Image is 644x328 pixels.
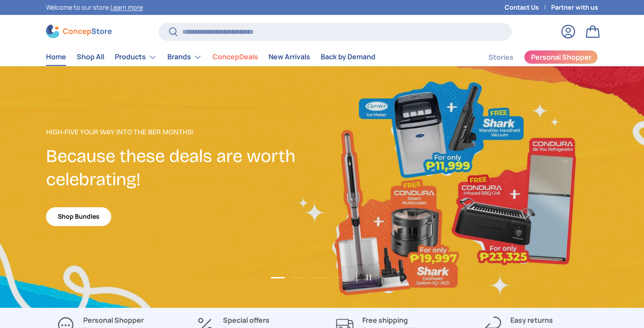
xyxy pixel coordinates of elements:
[46,127,322,137] p: High-Five Your Way Into the Ber Months!
[524,50,598,64] a: Personal Shopper
[46,48,375,66] nav: Primary
[321,48,375,65] a: Back by Demand
[212,48,258,65] a: ConcepDeals
[46,207,111,226] a: Shop Bundles
[167,48,202,66] a: Brands
[110,3,143,11] a: Learn more
[110,48,162,66] summary: Products
[77,48,104,65] a: Shop All
[467,48,598,66] nav: Secondary
[83,315,144,325] strong: Personal Shopper
[46,48,66,65] a: Home
[223,315,269,325] strong: Special offers
[269,48,310,65] a: New Arrivals
[46,144,322,191] h2: Because these deals are worth celebrating!
[531,54,591,61] span: Personal Shopper
[510,315,553,325] strong: Easy returns
[46,3,143,12] p: Welcome to our store.
[362,315,408,325] strong: Free shipping
[115,48,157,66] a: Products
[551,3,598,12] a: Partner with us
[505,3,551,12] a: Contact Us
[46,25,112,38] img: ConcepStore
[162,48,207,66] summary: Brands
[488,49,513,66] a: Stories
